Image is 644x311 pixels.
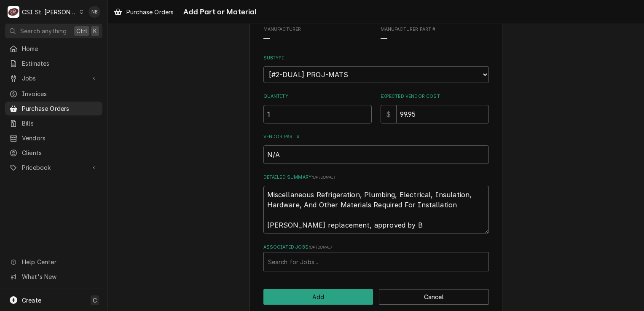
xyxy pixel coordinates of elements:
[76,27,87,35] span: Ctrl
[5,131,102,145] a: Vendors
[5,42,102,56] a: Home
[22,148,98,157] span: Clients
[263,34,372,44] span: Manufacturer
[22,163,86,172] span: Pricebook
[22,104,98,113] span: Purchase Orders
[381,105,396,123] div: $
[8,6,19,18] div: CSI St. Louis's Avatar
[5,24,102,38] button: Search anythingCtrlK
[5,161,102,174] a: Go to Pricebook
[263,244,489,251] label: Associated Jobs
[22,59,98,68] span: Estimates
[263,289,373,305] button: Add
[22,44,98,53] span: Home
[263,134,489,164] div: Vendor Part #
[381,93,489,100] label: Expected Vendor Cost
[379,289,489,305] button: Cancel
[5,56,102,70] a: Estimates
[263,174,489,233] div: Detailed Summary
[263,134,489,140] label: Vendor Part #
[309,245,332,249] span: ( optional )
[311,175,335,180] span: ( optional )
[22,257,97,266] span: Help Center
[110,5,177,19] a: Purchase Orders
[263,93,372,100] label: Quantity
[263,55,489,83] div: Subtype
[22,8,77,16] div: CSI St. [PERSON_NAME]
[263,26,372,33] span: Manufacturer
[263,289,489,305] div: Button Group Row
[381,26,489,33] span: Manufacturer Part #
[5,102,102,115] a: Purchase Orders
[5,255,102,269] a: Go to Help Center
[381,35,387,43] span: —
[22,74,86,83] span: Jobs
[5,87,102,101] a: Invoices
[5,146,102,160] a: Clients
[5,270,102,284] a: Go to What's New
[89,6,100,18] div: Nick Badolato's Avatar
[89,6,100,18] div: NB
[263,26,372,44] div: Manufacturer
[263,244,489,271] div: Associated Jobs
[93,296,97,305] span: C
[5,116,102,130] a: Bills
[22,89,98,98] span: Invoices
[263,289,489,305] div: Button Group
[93,27,97,35] span: K
[8,6,19,18] div: C
[22,297,41,304] span: Create
[381,34,489,44] span: Manufacturer Part #
[22,272,97,281] span: What's New
[5,71,102,85] a: Go to Jobs
[181,6,256,18] span: Add Part or Material
[20,27,67,35] span: Search anything
[263,93,372,123] div: Quantity
[381,26,489,44] div: Manufacturer Part #
[263,55,489,62] label: Subtype
[381,93,489,123] div: Expected Vendor Cost
[263,186,489,234] textarea: Miscellaneous Refrigeration, Plumbing, Electrical, Insulation, Hardware, And Other Materials Requ...
[263,35,270,43] span: —
[22,119,98,128] span: Bills
[263,174,489,181] label: Detailed Summary
[22,134,98,142] span: Vendors
[126,8,174,16] span: Purchase Orders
